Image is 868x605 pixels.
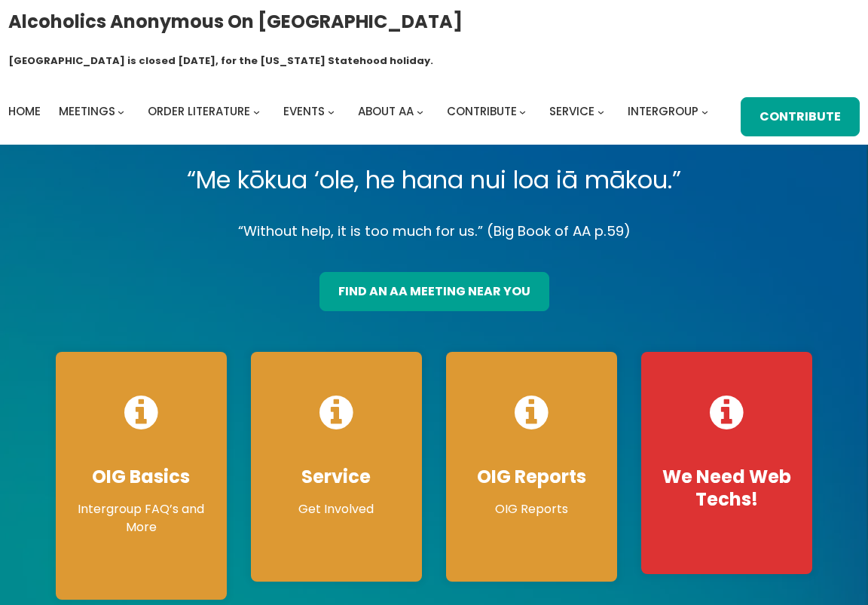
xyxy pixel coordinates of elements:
span: Contribute [447,103,517,119]
button: Order Literature submenu [253,108,260,115]
span: About AA [358,103,414,119]
h4: OIG Reports [461,466,602,488]
h4: Service [266,466,407,488]
p: “Me kōkua ‘ole, he hana nui loa iā mākou.” [44,159,825,201]
span: Home [8,103,41,119]
span: Events [283,103,325,119]
button: Intergroup submenu [701,108,708,115]
a: About AA [358,101,414,122]
a: Home [8,101,41,122]
p: Intergroup FAQ’s and More [71,500,212,536]
button: About AA submenu [417,108,423,115]
span: Order Literature [148,103,250,119]
button: Events submenu [328,108,335,115]
span: Service [549,103,594,119]
a: Intergroup [628,101,698,122]
p: Get Involved [266,500,407,518]
button: Service submenu [598,108,604,115]
p: “Without help, it is too much for us.” (Big Book of AA p.59) [44,219,825,243]
p: OIG Reports [461,500,602,518]
a: Alcoholics Anonymous on [GEOGRAPHIC_DATA] [8,5,463,38]
button: Contribute submenu [519,108,526,115]
a: Events [283,101,325,122]
a: Contribute [447,101,517,122]
nav: Intergroup [8,101,714,122]
h4: OIG Basics [71,466,212,488]
a: find an aa meeting near you [319,272,549,311]
a: Contribute [741,97,860,136]
span: Intergroup [628,103,698,119]
a: Service [549,101,594,122]
span: Meetings [59,103,115,119]
button: Meetings submenu [118,108,124,115]
a: Meetings [59,101,115,122]
h1: [GEOGRAPHIC_DATA] is closed [DATE], for the [US_STATE] Statehood holiday. [8,53,433,69]
h4: We Need Web Techs! [656,466,797,511]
